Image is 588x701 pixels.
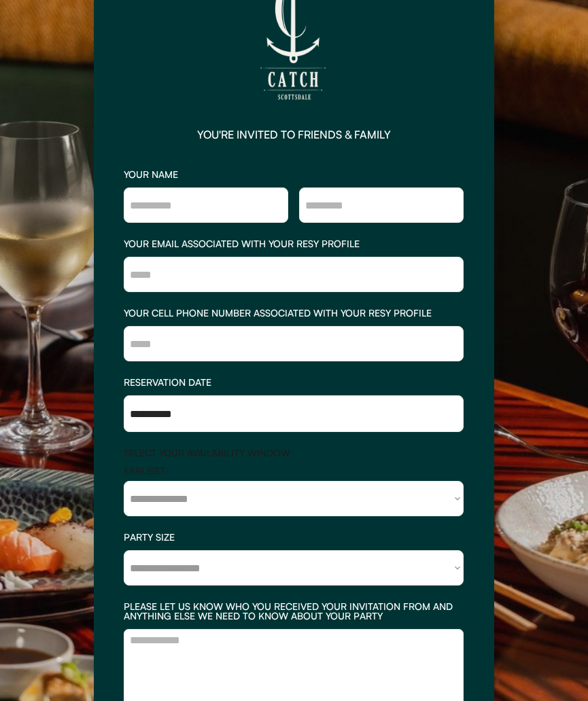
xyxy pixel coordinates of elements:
[124,448,464,458] div: SELECT YOUR AVAILABILITY WINDOW
[124,602,464,621] div: PLEASE LET US KNOW WHO YOU RECEIVED YOUR INVITATION FROM AND ANYTHING ELSE WE NEED TO KNOW ABOUT ...
[197,129,391,140] div: YOU'RE INVITED TO FRIENDS & FAMILY
[124,466,464,475] div: EARLIEST
[124,378,464,387] div: RESERVATION DATE
[124,308,464,318] div: YOUR CELL PHONE NUMBER ASSOCIATED WITH YOUR RESY PROFILE
[124,239,464,249] div: YOUR EMAIL ASSOCIATED WITH YOUR RESY PROFILE
[124,533,464,542] div: PARTY SIZE
[124,170,464,179] div: YOUR NAME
